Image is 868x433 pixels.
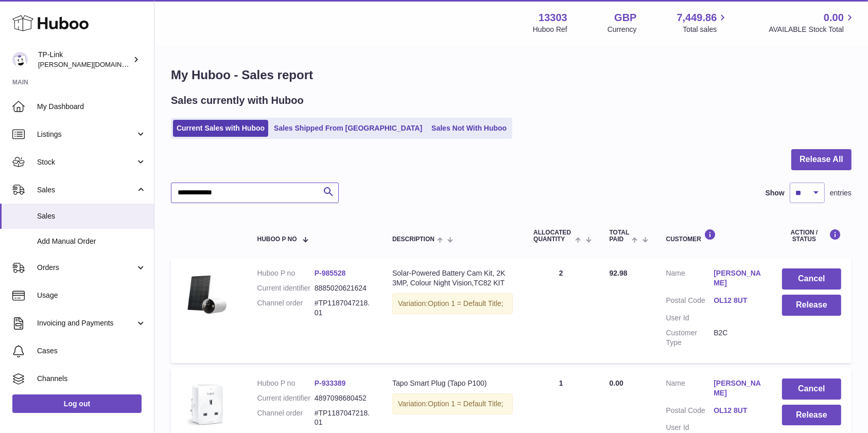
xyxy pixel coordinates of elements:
dt: Huboo P no [257,268,315,278]
a: P-933389 [315,379,346,387]
span: Sales [37,211,146,221]
a: Sales Not With Huboo [428,120,510,137]
a: OL12 8UT [714,406,761,416]
div: Variation: [392,293,513,314]
div: Currency [607,25,637,34]
a: Current Sales with Huboo [173,120,268,137]
span: Usage [37,291,146,300]
a: OL12 8UT [714,296,761,305]
dd: B2C [714,328,761,348]
div: Customer [666,229,761,243]
span: Huboo P no [257,236,297,243]
button: Cancel [782,378,841,400]
dt: Name [666,268,714,291]
span: Total paid [610,229,630,243]
span: ALLOCATED Quantity [533,229,572,243]
a: P-985528 [315,269,346,277]
span: Stock [37,157,135,167]
div: Variation: [392,393,513,414]
dt: Channel order [257,298,315,318]
dd: #TP1187047218.01 [315,298,372,318]
button: Release All [791,149,852,170]
label: Show [766,188,785,198]
span: Description [392,236,435,243]
span: 7,449.86 [677,11,717,25]
div: Solar-Powered Battery Cam Kit, 2K 3MP, Colour Night Vision,TC82 KIT [392,268,513,288]
span: entries [830,188,852,198]
span: Listings [37,130,135,139]
img: susie.li@tp-link.com [12,52,28,67]
img: Tapo-P100_UK_1.0_1909_English_01_large_1569563931592x_f03e9df6-6880-4c8f-ba31-06341ba31760.jpg [181,378,233,430]
div: TP-Link [38,50,131,69]
span: [PERSON_NAME][DOMAIN_NAME][EMAIL_ADDRESS][DOMAIN_NAME] [38,60,260,68]
span: Add Manual Order [37,237,146,246]
dt: Name [666,378,714,401]
dt: Huboo P no [257,378,315,388]
img: 1-pack_large_20240328085758e.png [181,268,233,320]
dd: #TP1187047218.01 [315,408,372,428]
span: Channels [37,374,146,384]
dt: Current identifier [257,283,315,293]
dt: User Id [666,313,714,323]
dt: User Id [666,423,714,432]
a: [PERSON_NAME] [714,378,761,398]
dd: 8885020621624 [315,283,372,293]
a: Sales Shipped From [GEOGRAPHIC_DATA] [270,120,426,137]
a: 0.00 AVAILABLE Stock Total [769,11,856,34]
span: Orders [37,263,135,273]
dt: Channel order [257,408,315,428]
span: 92.98 [610,269,628,277]
span: Invoicing and Payments [37,318,135,328]
span: 0.00 [610,379,623,387]
dt: Current identifier [257,393,315,403]
button: Release [782,295,841,316]
span: Sales [37,185,135,195]
span: My Dashboard [37,102,146,112]
dt: Customer Type [666,328,714,348]
dt: Postal Code [666,296,714,308]
div: Action / Status [782,229,841,243]
button: Release [782,405,841,426]
div: Huboo Ref [533,25,567,34]
a: 7,449.86 Total sales [677,11,729,34]
span: Cases [37,346,146,356]
span: Option 1 = Default Title; [428,400,504,408]
div: Tapo Smart Plug (Tapo P100) [392,378,513,388]
a: [PERSON_NAME] [714,268,761,288]
td: 2 [523,258,599,363]
strong: GBP [614,11,636,25]
a: Log out [12,394,142,413]
h1: My Huboo - Sales report [171,67,852,83]
dd: 4897098680452 [315,393,372,403]
button: Cancel [782,268,841,290]
h2: Sales currently with Huboo [171,94,304,107]
span: AVAILABLE Stock Total [769,25,856,34]
dt: Postal Code [666,406,714,418]
strong: 13303 [539,11,567,25]
span: Total sales [683,25,728,34]
span: Option 1 = Default Title; [428,299,504,308]
span: 0.00 [824,11,844,25]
